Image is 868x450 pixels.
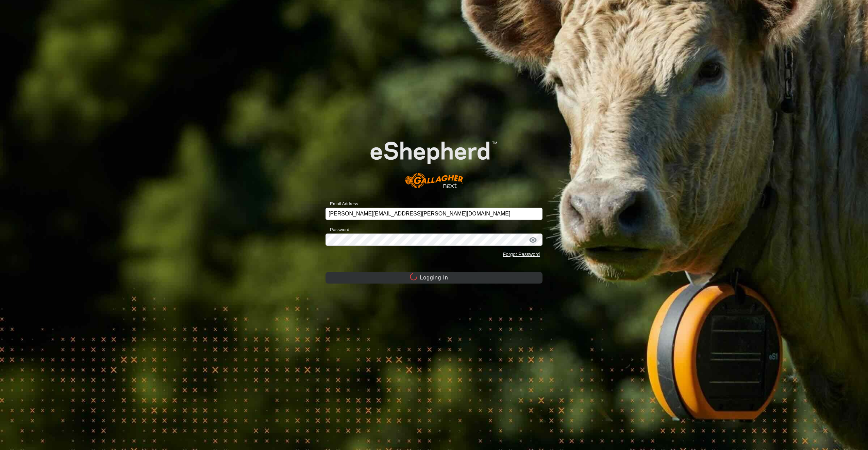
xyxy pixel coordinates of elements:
[503,252,540,257] a: Forgot Password
[325,226,349,233] label: Password
[325,272,542,284] button: Logging In
[325,208,542,220] input: Email Address
[347,123,521,197] img: E-shepherd Logo
[325,200,358,207] label: Email Address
